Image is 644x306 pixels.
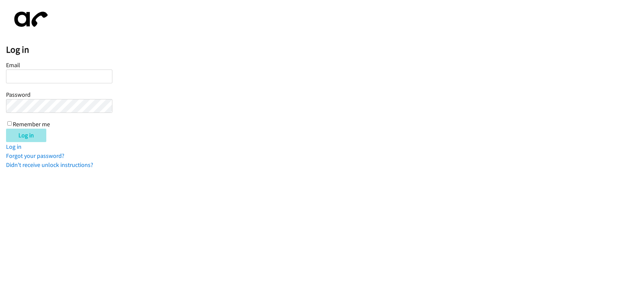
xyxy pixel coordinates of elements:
a: Didn't receive unlock instructions? [6,161,93,169]
h2: Log in [6,44,644,55]
img: aphone-8a226864a2ddd6a5e75d1ebefc011f4aa8f32683c2d82f3fb0802fe031f96514.svg [6,6,53,33]
input: Log in [6,129,46,142]
a: Forgot your password? [6,152,64,160]
label: Email [6,61,20,69]
a: Log in [6,143,21,150]
label: Password [6,91,31,98]
label: Remember me [13,120,50,128]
